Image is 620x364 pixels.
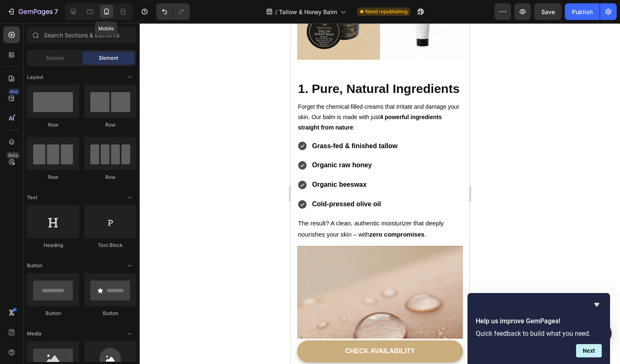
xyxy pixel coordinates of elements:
[27,173,79,181] div: Row
[27,262,42,269] span: Button
[6,317,172,339] a: CHECK AVAILABILITY
[541,8,555,15] span: Save
[476,300,602,357] div: Help us improve GemPages!
[54,324,124,332] div: CHECK AVAILABILITY
[123,327,136,340] span: Toggle open
[8,88,20,95] div: 450
[3,3,62,20] button: 7
[99,54,118,62] span: Element
[123,259,136,272] span: Toggle open
[27,242,79,249] div: Heading
[6,152,20,159] div: Beta
[84,121,136,129] div: Row
[279,7,337,16] span: Tallow & Honey Balm
[46,54,64,62] span: Section
[156,3,190,20] div: Undo/Redo
[565,3,600,20] button: Publish
[27,73,43,81] span: Layout
[27,194,37,201] span: Text
[365,8,407,15] span: Need republishing
[123,191,136,204] span: Toggle open
[592,300,602,310] button: Hide survey
[84,242,136,249] div: Text Block
[27,330,41,337] span: Media
[27,27,136,43] input: Search Sections & Elements
[54,7,58,17] p: 7
[84,173,136,181] div: Row
[275,7,277,16] span: /
[27,310,79,317] div: Button
[476,316,602,326] h2: Help us improve GemPages!
[291,23,469,364] iframe: Design area
[572,7,593,16] div: Publish
[476,330,602,337] p: Quick feedback to build what you need.
[576,344,602,357] button: Next question
[123,71,136,84] span: Toggle open
[84,310,136,317] div: Button
[534,3,562,20] button: Save
[27,121,79,129] div: Row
